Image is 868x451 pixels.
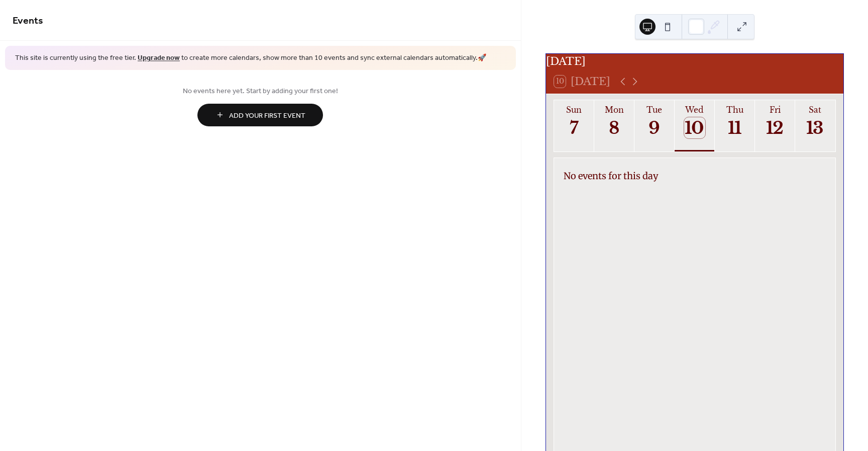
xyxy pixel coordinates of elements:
div: Mon [597,105,631,115]
div: Sun [557,105,591,115]
button: Wed10 [675,100,715,152]
span: No events here yet. Start by adding your first one! [13,86,508,96]
div: 12 [765,117,786,138]
button: Thu11 [715,100,755,152]
span: This site is currently using the free tier. to create more calendars, show more than 10 events an... [15,53,486,63]
button: Tue9 [634,100,675,152]
div: Sat [798,105,832,115]
div: 7 [564,117,585,138]
div: No events for this day [556,163,834,189]
div: 10 [684,117,705,138]
span: Add Your First Event [229,110,305,121]
button: Sat13 [795,100,835,152]
a: Upgrade now [138,51,180,65]
div: 9 [644,117,665,138]
div: Tue [637,105,672,115]
div: Wed [678,105,712,115]
div: [DATE] [546,54,843,69]
div: Fri [758,105,792,115]
button: Fri12 [755,100,795,152]
span: Events [13,11,43,31]
div: 11 [724,117,745,138]
button: Add Your First Event [197,104,323,126]
div: 8 [604,117,625,138]
button: Sun7 [554,100,594,152]
a: Add Your First Event [13,104,508,126]
button: Mon8 [594,100,634,152]
div: 13 [805,117,826,138]
div: Thu [718,105,752,115]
